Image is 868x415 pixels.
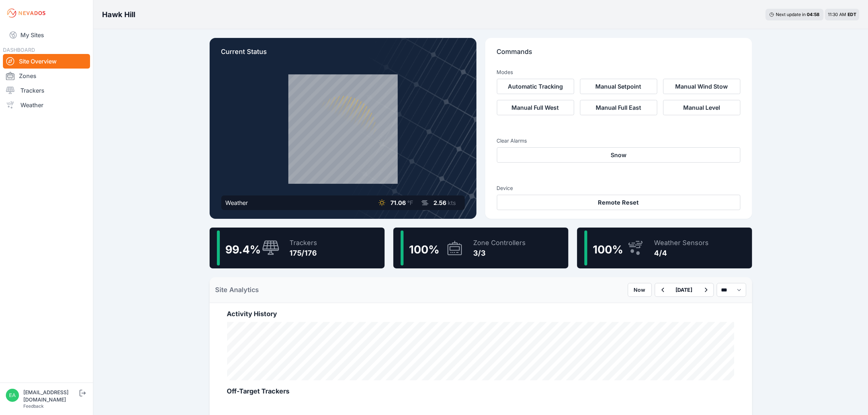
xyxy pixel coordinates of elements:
[3,98,90,112] a: Weather
[497,185,740,192] h3: Device
[848,12,856,17] span: EDT
[670,283,698,296] button: [DATE]
[663,79,740,94] button: Manual Wind Stow
[215,285,259,295] h2: Site Analytics
[6,7,47,19] img: Nevados
[3,26,90,44] a: My Sites
[593,243,623,256] span: 100 %
[3,69,90,83] a: Zones
[654,248,709,258] div: 4/4
[210,228,385,268] a: 99.4%Trackers175/176
[23,403,44,409] a: Feedback
[580,79,657,94] button: Manual Setpoint
[3,83,90,98] a: Trackers
[497,100,574,115] button: Manual Full West
[102,5,135,24] nav: Breadcrumb
[807,12,820,18] div: 04 : 58
[3,54,90,69] a: Site Overview
[628,283,652,297] button: Now
[6,389,19,402] img: eamon@nevados.solar
[227,386,735,396] h2: Off-Target Trackers
[497,195,740,210] button: Remote Reset
[408,199,413,206] span: °F
[663,100,740,115] button: Manual Level
[577,228,752,268] a: 100%Weather Sensors4/4
[654,238,709,248] div: Weather Sensors
[221,47,465,63] p: Current Status
[497,79,574,94] button: Automatic Tracking
[226,243,261,256] span: 99.4 %
[580,100,657,115] button: Manual Full East
[448,199,456,206] span: kts
[391,199,406,206] span: 71.06
[226,198,248,207] div: Weather
[102,9,135,20] h3: Hawk Hill
[497,69,513,76] h3: Modes
[227,309,735,319] h2: Activity History
[497,137,740,144] h3: Clear Alarms
[290,238,318,248] div: Trackers
[290,248,318,258] div: 175/176
[393,228,568,268] a: 100%Zone Controllers3/3
[474,238,526,248] div: Zone Controllers
[409,243,440,256] span: 100 %
[434,199,447,206] span: 2.56
[23,389,78,403] div: [EMAIL_ADDRESS][DOMAIN_NAME]
[497,47,740,63] p: Commands
[3,47,35,53] span: DASHBOARD
[497,147,740,163] button: Snow
[474,248,526,258] div: 3/3
[776,12,806,17] span: Next update in
[828,12,846,17] span: 11:30 AM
